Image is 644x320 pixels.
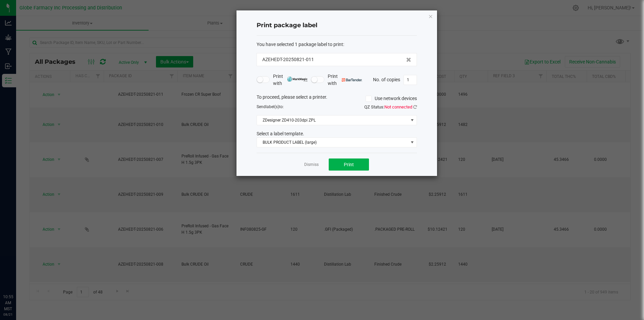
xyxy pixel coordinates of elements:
span: Send to: [257,104,284,109]
iframe: Resource center unread badge [20,265,28,273]
span: You have selected 1 package label to print [257,42,343,47]
span: ZDesigner ZD410-203dpi ZPL [257,116,408,125]
span: No. of copies [373,77,400,82]
span: QZ Status: [364,104,417,109]
div: To proceed, please select a printer. [252,94,422,104]
span: label(s) [266,104,279,109]
span: Not connected [384,104,412,109]
img: mark_magic_cybra.png [287,77,308,82]
iframe: Resource center [7,266,27,286]
div: : [257,41,417,48]
button: Print [329,158,369,171]
span: Print with [273,73,308,87]
a: Dismiss [304,162,319,168]
span: Print with [328,73,362,87]
label: Use network devices [366,95,417,102]
div: Select a label template. [252,130,422,137]
h4: Print package label [257,21,417,30]
span: AZEHEDT-20250821-011 [262,56,314,63]
img: bartender.png [342,78,362,82]
span: Print [344,162,354,167]
span: BULK PRODUCT LABEL (large) [257,138,408,147]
